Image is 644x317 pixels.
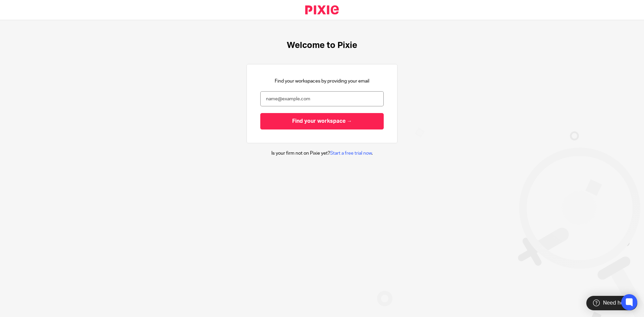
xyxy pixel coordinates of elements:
input: name@example.com [260,91,384,106]
a: Start a free trial now [330,151,372,156]
div: Need help? [586,296,637,310]
p: Is your firm not on Pixie yet? . [271,150,373,157]
h1: Welcome to Pixie [287,40,357,51]
p: Find your workspaces by providing your email [275,78,369,85]
input: Find your workspace → [260,113,384,129]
